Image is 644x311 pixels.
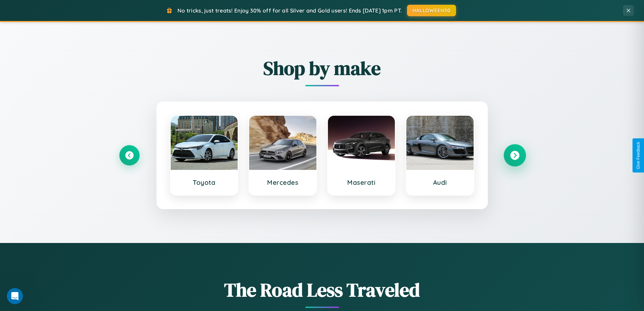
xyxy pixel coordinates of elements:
h3: Audi [413,178,467,186]
button: HALLOWEEN30 [407,5,456,16]
h2: Shop by make [119,55,525,81]
h3: Mercedes [256,178,310,186]
h1: The Road Less Traveled [119,277,525,303]
iframe: Intercom live chat [7,288,23,304]
h3: Toyota [177,178,231,186]
div: Give Feedback [636,142,641,169]
h3: Maserati [335,178,388,186]
span: No tricks, just treats! Enjoy 30% off for all Silver and Gold users! Ends [DATE] 1pm PT. [177,7,402,14]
